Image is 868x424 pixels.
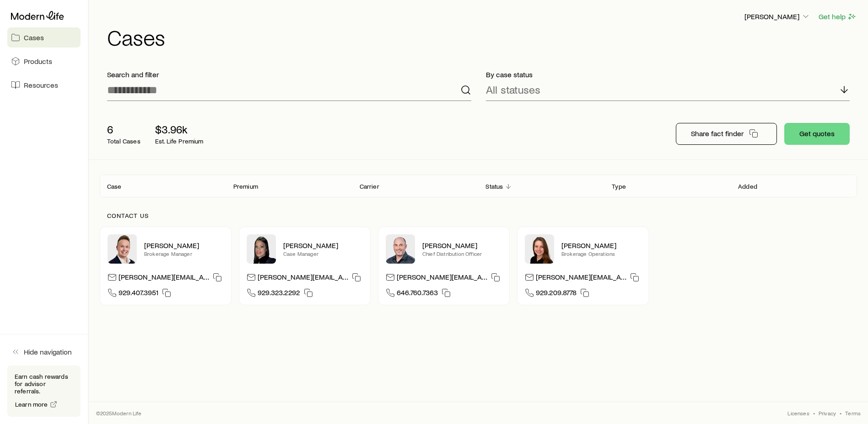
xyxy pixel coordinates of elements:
p: © 2025 Modern Life [96,409,142,417]
p: [PERSON_NAME][EMAIL_ADDRESS][DOMAIN_NAME] [397,272,487,285]
p: Type [612,183,626,190]
span: Resources [24,80,58,90]
img: Derek Wakefield [108,234,137,264]
p: [PERSON_NAME] [744,12,810,21]
button: Share fact finder [676,123,777,145]
p: Chief Distribution Officer [422,250,502,257]
p: Earn cash rewards for advisor referrals. [15,373,73,395]
p: [PERSON_NAME] [561,241,641,250]
span: • [813,409,815,417]
span: 646.760.7363 [397,288,438,300]
h1: Cases [107,26,857,48]
p: [PERSON_NAME] [283,241,363,250]
p: Total Cases [107,138,140,145]
a: Resources [7,75,81,95]
span: Cases [24,33,44,42]
span: 929.407.3951 [119,288,158,300]
span: Products [24,57,52,66]
a: Licenses [787,409,809,417]
img: Ellen Wall [525,234,554,264]
p: Contact us [107,212,850,219]
img: Dan Pierson [386,234,415,264]
p: Case Manager [283,250,363,257]
button: Hide navigation [7,342,81,362]
p: [PERSON_NAME] [144,241,224,250]
p: Brokerage Manager [144,250,224,257]
a: Products [7,51,81,71]
p: All statuses [486,83,540,96]
span: 929.323.2292 [258,288,300,300]
a: Terms [845,409,861,417]
p: $3.96k [155,123,204,136]
button: [PERSON_NAME] [744,11,811,22]
p: Search and filter [107,70,471,79]
div: Client cases [100,175,857,197]
a: Privacy [819,409,836,417]
a: Cases [7,27,81,48]
p: [PERSON_NAME] [422,241,502,250]
p: By case status [486,70,850,79]
div: Earn cash rewards for advisor referrals.Learn more [7,366,81,417]
span: • [840,409,841,417]
p: Added [738,183,757,190]
p: Brokerage Operations [561,250,641,257]
p: [PERSON_NAME][EMAIL_ADDRESS][DOMAIN_NAME] [536,272,626,285]
p: Share fact finder [691,129,744,138]
span: Learn more [15,401,48,408]
p: Carrier [360,183,379,190]
button: Get quotes [784,123,850,145]
p: 6 [107,123,140,136]
button: Get help [818,11,857,22]
p: Est. Life Premium [155,138,204,145]
p: [PERSON_NAME][EMAIL_ADDRESS][DOMAIN_NAME] [258,272,348,285]
p: Premium [233,183,258,190]
p: [PERSON_NAME][EMAIL_ADDRESS][DOMAIN_NAME] [119,272,209,285]
span: 929.209.8778 [536,288,577,300]
img: Elana Hasten [247,234,276,264]
p: Status [485,183,503,190]
p: Case [107,183,122,190]
span: Hide navigation [24,347,72,356]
